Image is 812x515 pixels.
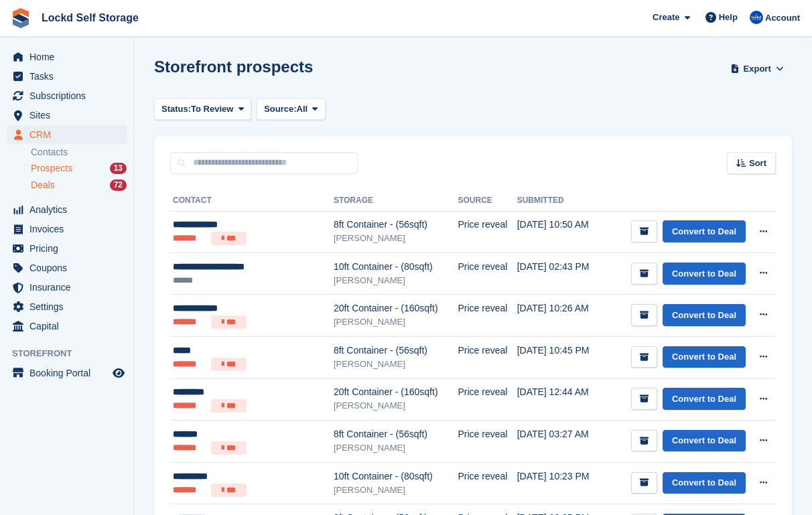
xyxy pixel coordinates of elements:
div: [PERSON_NAME] [334,274,458,287]
a: Convert to Deal [663,220,746,242]
th: Source [458,190,517,212]
a: menu [7,220,127,238]
div: 10ft Container - (80sqft) [334,469,458,484]
span: Sites [29,106,110,125]
span: Insurance [29,278,110,297]
span: All [297,102,308,116]
div: [PERSON_NAME] [334,441,458,455]
button: Status: To Review [154,98,251,121]
span: Home [29,48,110,66]
td: [DATE] 12:44 AM [517,378,604,421]
span: Analytics [29,200,110,219]
th: Contact [170,190,334,212]
h1: Storefront prospects [154,58,313,76]
a: menu [7,86,127,105]
img: stora-icon-8386f47178a22dfd0bd8f6a31ec36ba5ce8667c1dd55bd0f319d3a0aa187defe.svg [11,8,31,28]
a: menu [7,259,127,277]
td: Price reveal [458,336,517,378]
div: [PERSON_NAME] [334,399,458,413]
a: menu [7,67,127,86]
span: Settings [29,297,110,316]
span: Storefront [12,347,133,360]
td: [DATE] 10:23 PM [517,462,604,504]
a: Convert to Deal [663,304,746,326]
span: Create [653,11,679,24]
a: menu [7,106,127,125]
div: 8ft Container - (56sqft) [334,218,458,232]
td: Price reveal [458,421,517,463]
td: Price reveal [458,253,517,295]
td: [DATE] 03:27 AM [517,421,604,463]
span: Deals [31,179,55,192]
span: Pricing [29,239,110,258]
a: menu [7,48,127,66]
div: 8ft Container - (56sqft) [334,344,458,358]
div: [PERSON_NAME] [334,484,458,497]
a: Convert to Deal [663,388,746,410]
div: [PERSON_NAME] [334,315,458,329]
td: Price reveal [458,462,517,504]
span: Status: [161,102,191,116]
span: Account [765,11,800,25]
span: Coupons [29,259,110,277]
a: menu [7,278,127,297]
span: Source: [264,102,296,116]
a: Convert to Deal [663,263,746,285]
div: [PERSON_NAME] [334,358,458,371]
div: 13 [110,163,127,174]
a: Deals 72 [31,178,127,192]
a: menu [7,125,127,144]
th: Submitted [517,190,604,212]
div: [PERSON_NAME] [334,232,458,245]
a: menu [7,297,127,316]
span: Tasks [29,67,110,86]
span: Prospects [31,162,72,175]
img: Jonny Bleach [750,11,763,24]
a: Preview store [111,365,127,381]
a: Prospects 13 [31,161,127,175]
div: 8ft Container - (56sqft) [334,427,458,441]
span: Capital [29,317,110,336]
span: Help [719,11,738,24]
span: Export [744,62,771,76]
span: Subscriptions [29,86,110,105]
button: Source: All [257,98,326,121]
a: Contacts [31,146,127,159]
th: Storage [334,190,458,212]
button: Export [728,58,787,80]
td: [DATE] 10:26 AM [517,295,604,337]
span: Booking Portal [29,364,110,382]
a: menu [7,200,127,219]
span: To Review [191,102,233,116]
td: Price reveal [458,378,517,421]
a: Lockd Self Storage [36,7,144,29]
a: Convert to Deal [663,430,746,452]
span: CRM [29,125,110,144]
td: [DATE] 02:43 PM [517,253,604,295]
a: Convert to Deal [663,472,746,494]
div: 72 [110,179,127,191]
td: [DATE] 10:50 AM [517,211,604,253]
div: 20ft Container - (160sqft) [334,385,458,399]
td: Price reveal [458,211,517,253]
td: Price reveal [458,295,517,337]
a: menu [7,364,127,382]
a: menu [7,317,127,336]
div: 20ft Container - (160sqft) [334,301,458,315]
span: Invoices [29,220,110,238]
a: Convert to Deal [663,346,746,368]
td: [DATE] 10:45 PM [517,336,604,378]
a: menu [7,239,127,258]
div: 10ft Container - (80sqft) [334,260,458,274]
span: Sort [749,157,766,170]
